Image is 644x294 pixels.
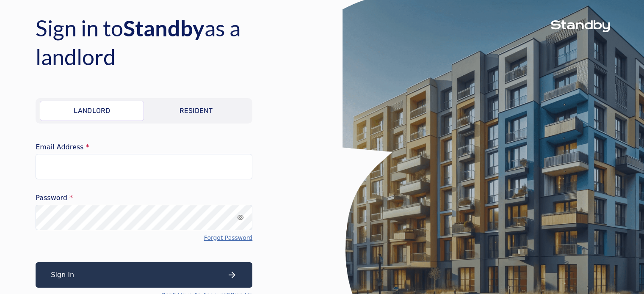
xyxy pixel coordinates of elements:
[123,15,205,41] span: Standby
[204,234,252,242] a: Forgot Password
[237,214,244,221] div: input icon
[74,106,110,116] p: Landlord
[36,195,252,201] label: Password
[36,205,252,230] input: password
[36,262,252,288] button: Sign In
[40,101,144,121] a: Landlord
[36,154,252,179] input: email
[36,14,307,71] h4: Sign in to as a landlord
[36,144,252,151] label: Email Address
[180,106,213,116] p: Resident
[144,101,248,121] a: Resident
